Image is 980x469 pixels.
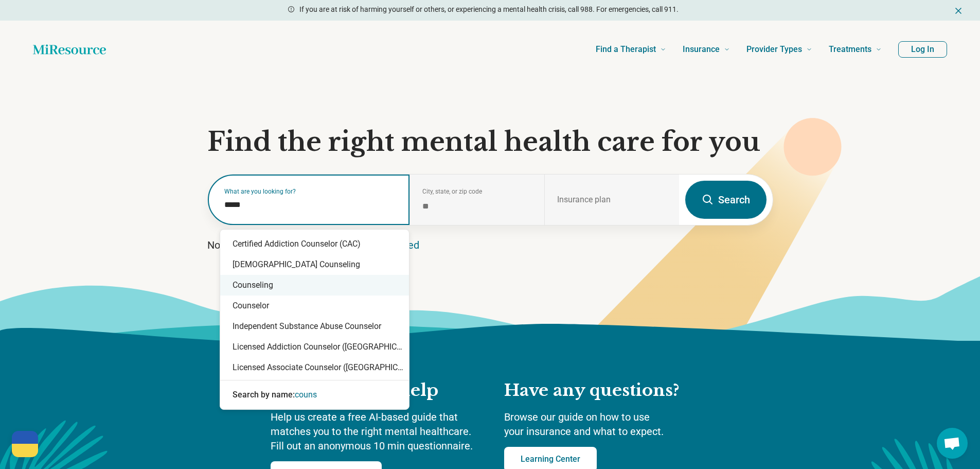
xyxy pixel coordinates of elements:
[220,230,409,409] div: Suggestions
[898,41,947,58] button: Log In
[207,127,773,158] h1: Find the right mental health care for you
[207,238,773,252] p: Not sure what you’re looking for?
[220,357,409,378] div: Licensed Associate Counselor ([GEOGRAPHIC_DATA])
[220,337,409,357] div: Licensed Addiction Counselor ([GEOGRAPHIC_DATA])
[33,39,106,60] a: Home page
[953,4,964,16] button: Dismiss
[220,296,409,316] div: Counselor
[829,42,871,57] span: Treatments
[220,254,409,275] div: [DEMOGRAPHIC_DATA] Counseling
[220,316,409,337] div: Independent Substance Abuse Counselor
[596,42,656,57] span: Find a Therapist
[504,410,710,439] p: Browse our guide on how to use your insurance and what to expect.
[220,275,409,296] div: Counseling
[299,4,679,15] p: If you are at risk of harming yourself or others, or experiencing a mental health crisis, call 98...
[685,181,767,219] button: Search
[937,428,968,459] a: Open chat
[233,390,295,399] span: Search by name:
[683,42,720,57] span: Insurance
[295,390,317,399] span: couns
[504,380,710,402] h2: Have any questions?
[224,188,398,195] label: What are you looking for?
[271,410,484,453] p: Help us create a free AI-based guide that matches you to the right mental healthcare. Fill out an...
[220,234,409,254] div: Certified Addiction Counselor (CAC)
[746,42,802,57] span: Provider Types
